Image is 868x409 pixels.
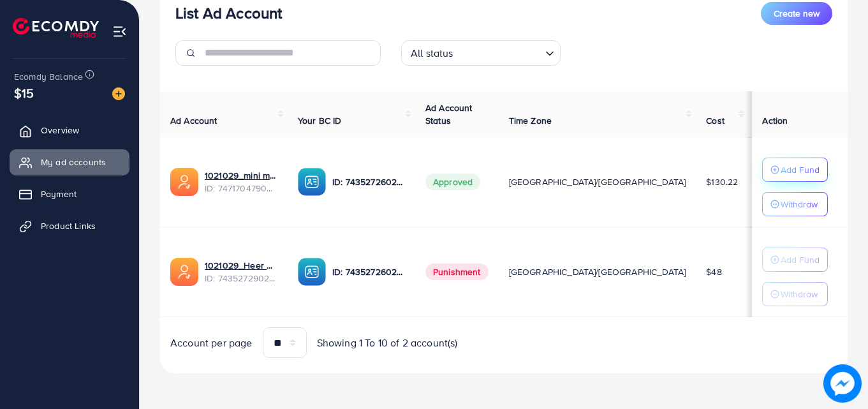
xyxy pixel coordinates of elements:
input: Search for option [457,41,540,63]
h3: List Ad Account [175,4,282,22]
button: Withdraw [762,192,828,216]
span: ID: 7471704790297444353 [205,182,277,195]
p: Withdraw [781,286,818,302]
img: image [112,87,125,100]
span: Showing 1 To 10 of 2 account(s) [317,336,458,350]
span: ID: 7435272902376914961 [205,272,277,285]
p: Add Fund [781,252,820,267]
span: Time Zone [509,114,552,127]
span: Action [762,114,788,127]
img: image [823,364,862,403]
span: Ecomdy Balance [14,70,83,83]
span: Cost [706,114,725,127]
p: ID: 7435272602769276944 [332,174,405,190]
span: Product Links [41,219,96,232]
a: Product Links [10,213,129,239]
button: Create new [761,2,832,25]
a: Payment [10,181,129,207]
img: ic-ads-acc.e4c84228.svg [170,168,198,196]
span: Approved [425,174,480,190]
img: logo [13,18,99,38]
span: My ad accounts [41,156,106,168]
p: Add Fund [781,162,820,177]
img: menu [112,24,127,39]
span: [GEOGRAPHIC_DATA]/[GEOGRAPHIC_DATA] [509,265,686,278]
a: 1021029_mini mart_1739641842912 [205,169,277,182]
span: All status [408,44,456,63]
a: 1021029_Heer Ad_1731159386163 [205,259,277,272]
span: Punishment [425,264,489,280]
button: Withdraw [762,282,828,306]
span: Account per page [170,336,253,350]
img: ic-ba-acc.ded83a64.svg [298,258,326,286]
span: $48 [706,265,721,278]
div: <span class='underline'>1021029_Heer Ad_1731159386163</span></br>7435272902376914961 [205,259,277,285]
span: Your BC ID [298,114,342,127]
span: [GEOGRAPHIC_DATA]/[GEOGRAPHIC_DATA] [509,175,686,188]
span: Ad Account [170,114,217,127]
span: $130.22 [706,175,738,188]
span: Create new [774,7,820,20]
div: Search for option [401,40,561,66]
button: Add Fund [762,248,828,272]
div: <span class='underline'>1021029_mini mart_1739641842912</span></br>7471704790297444353 [205,169,277,195]
img: ic-ads-acc.e4c84228.svg [170,258,198,286]
span: Ad Account Status [425,101,473,127]
img: ic-ba-acc.ded83a64.svg [298,168,326,196]
span: $15 [14,84,34,102]
p: ID: 7435272602769276944 [332,264,405,279]
span: Payment [41,188,77,200]
span: Overview [41,124,79,137]
a: My ad accounts [10,149,129,175]
p: Withdraw [781,197,818,212]
a: Overview [10,117,129,143]
button: Add Fund [762,158,828,182]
